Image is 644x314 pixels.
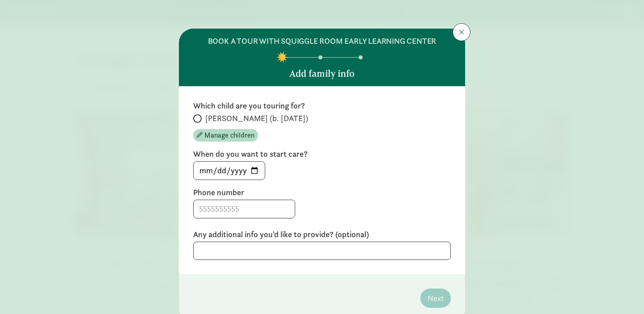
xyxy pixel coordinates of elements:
[428,292,444,304] span: Next
[194,200,295,218] input: 5555555555
[205,113,308,124] span: [PERSON_NAME] (b. [DATE])
[193,100,451,111] label: Which child are you touring for?
[289,68,355,79] h5: Add family info
[204,130,254,141] span: Manage children
[193,187,451,198] label: Phone number
[420,289,451,308] button: Next
[193,149,451,159] label: When do you want to start care?
[193,129,258,142] button: Manage children
[208,36,436,46] h6: BOOK A TOUR WITH SQUIGGLE ROOM EARLY LEARNING CENTER
[193,229,451,240] label: Any additional info you'd like to provide? (optional)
